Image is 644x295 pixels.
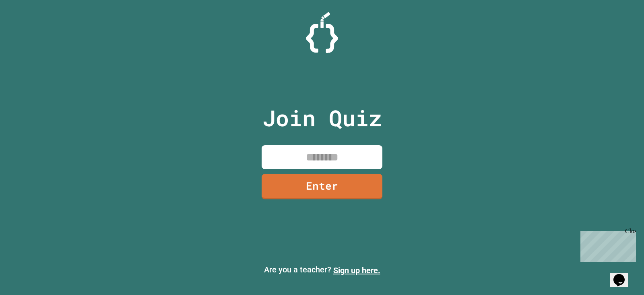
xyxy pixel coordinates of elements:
[610,263,636,287] iframe: chat widget
[577,228,636,262] iframe: chat widget
[262,174,382,199] a: Enter
[306,12,338,53] img: Logo.svg
[6,264,638,276] p: Are you a teacher?
[3,3,56,51] div: Chat with us now!Close
[333,266,380,275] a: Sign up here.
[262,101,382,135] p: Join Quiz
